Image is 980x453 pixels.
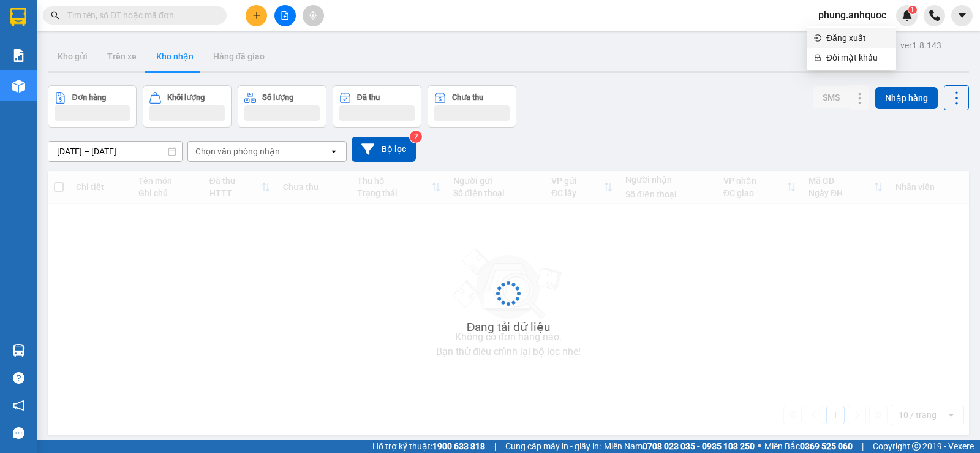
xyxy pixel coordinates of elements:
div: Đơn hàng [72,93,106,102]
span: phung.anhquoc [809,7,896,23]
span: Đăng xuất [826,31,889,45]
button: Khối lượng [143,85,232,128]
span: 1 [910,6,914,14]
span: ⚪️ [758,444,761,449]
button: aim [303,5,324,26]
strong: 1900 633 818 [432,441,485,451]
button: file-add [274,5,296,26]
span: file-add [281,11,289,20]
button: plus [246,5,267,26]
sup: 1 [908,6,917,14]
span: login [814,34,821,42]
div: Đã thu [357,93,380,102]
strong: 0369 525 060 [800,441,853,451]
div: Số lượng [262,93,293,102]
strong: 0708 023 035 - 0935 103 250 [643,441,755,451]
span: Miền Bắc [764,440,853,453]
img: solution-icon [12,49,25,62]
span: Đổi mật khẩu [826,51,889,64]
span: aim [309,11,317,20]
button: SMS [813,86,850,108]
span: plus [252,11,261,20]
input: Select a date range. [48,142,182,161]
button: Trên xe [97,42,146,71]
span: | [494,440,496,453]
button: Kho nhận [146,42,203,71]
div: ver 1.8.143 [900,39,941,52]
button: Chưa thu [428,85,516,128]
input: Tìm tên, số ĐT hoặc mã đơn [67,9,212,22]
span: copyright [912,442,921,451]
span: | [862,440,864,453]
button: Nhập hàng [875,87,938,109]
div: Chưa thu [452,93,483,102]
span: lock [814,54,821,61]
button: Hàng đã giao [203,42,274,71]
div: Đang tải dữ liệu [467,318,551,337]
span: caret-down [957,10,968,21]
div: Chọn văn phòng nhận [195,145,280,158]
button: Kho gửi [48,42,97,71]
button: Đơn hàng [48,85,137,128]
button: Số lượng [238,85,326,128]
span: Cung cấp máy in - giấy in: [505,440,601,453]
span: message [13,427,24,439]
sup: 2 [410,131,422,143]
span: notification [13,400,24,411]
img: phone-icon [929,10,940,21]
span: Miền Nam [604,440,755,453]
button: Đã thu [333,85,421,128]
div: Khối lượng [167,93,205,102]
img: logo-vxr [10,8,26,26]
button: caret-down [951,5,973,26]
svg: open [329,147,339,156]
span: search [51,11,59,20]
span: question-circle [13,372,24,384]
img: icon-new-feature [902,10,913,21]
span: Hỗ trợ kỹ thuật: [372,440,485,453]
button: Bộ lọc [352,137,416,162]
img: warehouse-icon [12,80,25,93]
img: warehouse-icon [12,344,25,357]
